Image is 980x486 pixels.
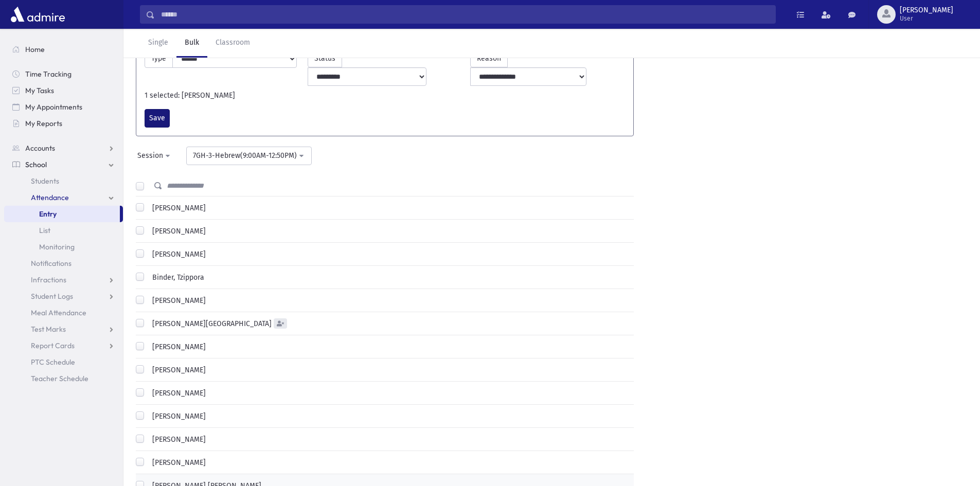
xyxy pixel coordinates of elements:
[39,226,50,235] span: List
[148,365,206,375] label: [PERSON_NAME]
[148,411,206,422] label: [PERSON_NAME]
[148,226,206,237] label: [PERSON_NAME]
[148,341,206,352] label: [PERSON_NAME]
[193,150,297,161] div: 7GH-3-Hebrew(9:00AM-12:50PM)
[4,66,123,82] a: Time Tracking
[25,45,45,54] span: Home
[31,275,66,284] span: Infractions
[4,206,120,222] a: Entry
[4,222,123,239] a: List
[148,318,272,329] label: [PERSON_NAME][GEOGRAPHIC_DATA]
[4,255,123,272] a: Notifications
[4,115,123,132] a: My Reports
[4,156,123,173] a: School
[148,388,206,399] label: [PERSON_NAME]
[25,160,47,169] span: School
[207,29,258,58] a: Classroom
[4,370,123,387] a: Teacher Schedule
[4,354,123,370] a: PTC Schedule
[25,86,54,95] span: My Tasks
[25,69,72,79] span: Time Tracking
[8,4,67,25] img: AdmirePro
[31,341,75,350] span: Report Cards
[139,90,630,101] div: 1 selected: [PERSON_NAME]
[31,193,69,202] span: Attendance
[148,457,206,468] label: [PERSON_NAME]
[137,150,163,161] div: Session
[31,259,72,268] span: Notifications
[4,321,123,337] a: Test Marks
[140,29,176,58] a: Single
[4,173,123,189] a: Students
[148,295,206,306] label: [PERSON_NAME]
[176,29,207,58] a: Bulk
[4,140,123,156] a: Accounts
[148,434,206,445] label: [PERSON_NAME]
[31,176,59,186] span: Students
[39,209,57,219] span: Entry
[131,147,178,165] button: Session
[31,292,73,301] span: Student Logs
[31,374,88,383] span: Teacher Schedule
[31,357,75,367] span: PTC Schedule
[148,203,206,213] label: [PERSON_NAME]
[155,5,775,24] input: Search
[4,99,123,115] a: My Appointments
[186,147,312,165] button: 7GH-3-Hebrew(9:00AM-12:50PM)
[31,308,86,317] span: Meal Attendance
[4,337,123,354] a: Report Cards
[148,272,204,283] label: Binder, Tzippora
[39,242,75,251] span: Monitoring
[4,304,123,321] a: Meal Attendance
[31,325,66,334] span: Test Marks
[4,189,123,206] a: Attendance
[4,41,123,58] a: Home
[148,249,206,260] label: [PERSON_NAME]
[4,272,123,288] a: Infractions
[25,119,62,128] span: My Reports
[900,14,953,23] span: User
[25,102,82,112] span: My Appointments
[4,288,123,304] a: Student Logs
[145,49,173,68] label: Type
[25,143,55,153] span: Accounts
[900,6,953,14] span: [PERSON_NAME]
[4,239,123,255] a: Monitoring
[145,109,170,128] button: Save
[308,49,342,67] label: Status
[4,82,123,99] a: My Tasks
[470,49,508,67] label: Reason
